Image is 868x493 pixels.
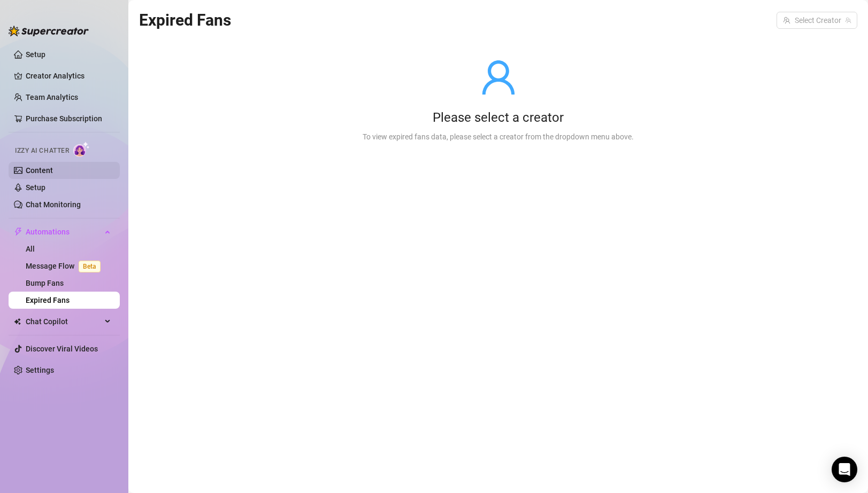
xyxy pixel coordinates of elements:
[832,457,857,482] div: Open Intercom Messenger
[26,50,45,59] a: Setup
[26,262,105,270] a: Message FlowBeta
[26,110,111,127] a: Purchase Subscription
[79,261,101,272] span: Beta
[26,223,102,240] span: Automations
[9,26,89,36] img: logo-BBDzfeDw.svg
[26,279,64,287] a: Bump Fans
[363,131,634,143] div: To view expired fans data, please select a creator from the dropdown menu above.
[14,228,22,236] span: thunderbolt
[26,366,54,374] a: Settings
[14,318,21,325] img: Chat Copilot
[26,166,53,175] a: Content
[26,200,81,209] a: Chat Monitoring
[73,142,90,157] img: AI Chatter
[26,345,98,353] a: Discover Viral Videos
[26,183,45,192] a: Setup
[26,296,70,304] a: Expired Fans
[26,313,102,330] span: Chat Copilot
[139,7,231,33] article: Expired Fans
[15,146,69,156] span: Izzy AI Chatter
[26,67,111,84] a: Creator Analytics
[363,109,634,127] div: Please select a creator
[479,58,518,97] span: user
[845,17,851,24] span: team
[26,245,35,253] a: All
[26,93,78,101] a: Team Analytics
